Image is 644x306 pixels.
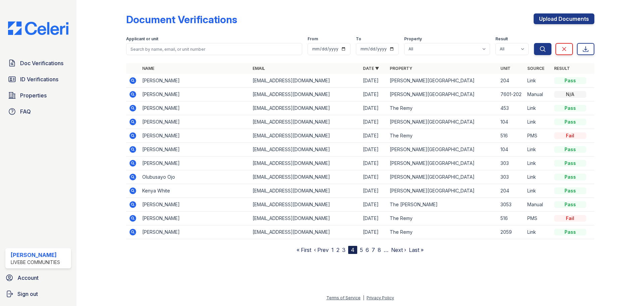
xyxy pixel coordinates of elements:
[5,105,71,118] a: FAQ
[140,101,250,115] td: [PERSON_NAME]
[378,247,381,253] a: 8
[360,184,387,198] td: [DATE]
[297,247,311,253] a: « First
[360,88,387,101] td: [DATE]
[140,184,250,198] td: Kenya White
[498,184,525,198] td: 204
[387,198,497,212] td: The [PERSON_NAME]
[525,157,551,170] td: Link
[498,212,525,225] td: 516
[314,247,329,253] a: ‹ Prev
[142,66,154,71] a: Name
[554,146,586,153] div: Pass
[363,295,364,300] div: |
[250,225,360,239] td: [EMAIL_ADDRESS][DOMAIN_NAME]
[384,246,388,254] span: …
[348,246,357,254] div: 4
[360,129,387,143] td: [DATE]
[525,225,551,239] td: Link
[554,132,586,139] div: Fail
[126,43,302,55] input: Search by name, email, or unit number
[495,36,508,42] label: Result
[534,13,594,24] a: Upload Documents
[250,143,360,157] td: [EMAIL_ADDRESS][DOMAIN_NAME]
[140,74,250,88] td: [PERSON_NAME]
[140,157,250,170] td: [PERSON_NAME]
[525,143,551,157] td: Link
[525,184,551,198] td: Link
[390,66,412,71] a: Property
[387,157,497,170] td: [PERSON_NAME][GEOGRAPHIC_DATA]
[360,143,387,157] td: [DATE]
[387,225,497,239] td: The Remy
[20,91,47,99] span: Properties
[554,187,586,194] div: Pass
[360,170,387,184] td: [DATE]
[404,36,422,42] label: Property
[500,66,511,71] a: Unit
[250,170,360,184] td: [EMAIL_ADDRESS][DOMAIN_NAME]
[11,259,60,266] div: LiveBe Communities
[140,115,250,129] td: [PERSON_NAME]
[126,36,158,42] label: Applicant or unit
[387,129,497,143] td: The Remy
[250,184,360,198] td: [EMAIL_ADDRESS][DOMAIN_NAME]
[3,21,74,35] img: CE_Logo_Blue-a8612792a0a2168367f1c8372b55b34899dd931a85d93a1a3d3e32e68fde9ad4.png
[409,247,424,253] a: Last »
[554,215,586,222] div: Fail
[498,115,525,129] td: 104
[387,74,497,88] td: [PERSON_NAME][GEOGRAPHIC_DATA]
[250,129,360,143] td: [EMAIL_ADDRESS][DOMAIN_NAME]
[250,212,360,225] td: [EMAIL_ADDRESS][DOMAIN_NAME]
[140,88,250,101] td: [PERSON_NAME]
[140,212,250,225] td: [PERSON_NAME]
[140,143,250,157] td: [PERSON_NAME]
[250,198,360,212] td: [EMAIL_ADDRESS][DOMAIN_NAME]
[5,56,71,70] a: Doc Verifications
[342,247,345,253] a: 3
[140,129,250,143] td: [PERSON_NAME]
[360,157,387,170] td: [DATE]
[554,201,586,208] div: Pass
[525,74,551,88] td: Link
[140,198,250,212] td: [PERSON_NAME]
[387,184,497,198] td: [PERSON_NAME][GEOGRAPHIC_DATA]
[387,170,497,184] td: [PERSON_NAME][GEOGRAPHIC_DATA]
[336,247,339,253] a: 2
[20,107,31,116] span: FAQ
[525,198,551,212] td: Manual
[250,115,360,129] td: [EMAIL_ADDRESS][DOMAIN_NAME]
[554,77,586,84] div: Pass
[554,174,586,180] div: Pass
[366,247,369,253] a: 6
[360,212,387,225] td: [DATE]
[20,59,63,67] span: Doc Verifications
[498,129,525,143] td: 516
[3,271,74,285] a: Account
[360,74,387,88] td: [DATE]
[17,274,39,282] span: Account
[554,160,586,167] div: Pass
[140,170,250,184] td: Olubusayo Ojo
[387,115,497,129] td: [PERSON_NAME][GEOGRAPHIC_DATA]
[326,295,361,300] a: Terms of Service
[20,75,58,83] span: ID Verifications
[356,36,361,42] label: To
[363,66,379,71] a: Date ▼
[498,74,525,88] td: 204
[372,247,375,253] a: 7
[498,101,525,115] td: 453
[3,287,74,301] a: Sign out
[554,105,586,112] div: Pass
[554,66,570,71] a: Result
[554,91,586,98] div: N/A
[498,143,525,157] td: 104
[498,170,525,184] td: 303
[498,198,525,212] td: 3053
[527,66,544,71] a: Source
[360,247,363,253] a: 5
[525,115,551,129] td: Link
[308,36,318,42] label: From
[525,129,551,143] td: PMS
